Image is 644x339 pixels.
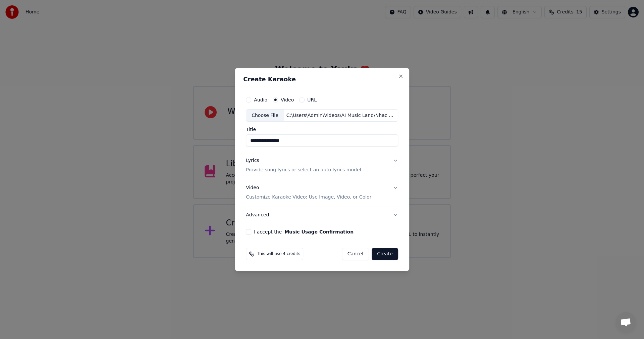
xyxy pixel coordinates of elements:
[281,97,294,102] label: Video
[257,251,300,257] span: This will use 4 credits
[254,229,354,234] label: I accept the
[246,158,259,164] div: Lyrics
[246,206,398,224] button: Advanced
[246,127,398,132] label: Title
[246,194,371,201] p: Customize Karaoke Video: Use Image, Video, or Color
[254,97,267,102] label: Audio
[243,76,401,82] h2: Create Karaoke
[372,248,398,260] button: Create
[246,110,284,122] div: Choose File
[284,112,398,119] div: C:\Users\Admin\Videos\AI Music Land\Nhac Viet\Gap Lai Nguoi Xua\Gap Lai Nguoi Xua.mp4
[246,167,361,174] p: Provide song lyrics or select an auto lyrics model
[246,185,371,201] div: Video
[246,152,398,179] button: LyricsProvide song lyrics or select an auto lyrics model
[246,179,398,206] button: VideoCustomize Karaoke Video: Use Image, Video, or Color
[342,248,369,260] button: Cancel
[307,97,317,102] label: URL
[284,229,354,234] button: I accept the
